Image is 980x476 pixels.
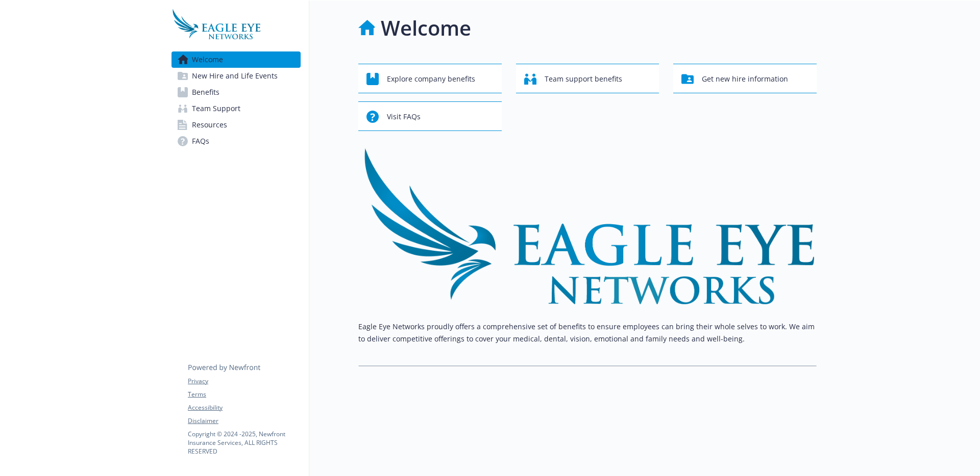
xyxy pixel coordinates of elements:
button: Get new hire information [673,64,817,93]
a: New Hire and Life Events [171,68,301,84]
span: Team Support [192,100,240,117]
h1: Welcome [381,13,471,43]
a: Team Support [171,100,301,117]
span: FAQs [192,133,209,149]
a: Benefits [171,84,301,100]
a: Disclaimer [188,416,300,426]
a: Resources [171,117,301,133]
span: Explore company benefits [387,69,475,89]
span: Welcome [192,51,223,68]
button: Explore company benefits [358,64,502,93]
span: Team support benefits [545,69,622,89]
span: Visit FAQs [387,107,421,126]
img: overview page banner [358,147,817,304]
a: Welcome [171,51,301,68]
a: FAQs [171,133,301,149]
button: Team support benefits [516,64,659,93]
span: New Hire and Life Events [192,68,278,84]
p: Eagle Eye Networks proudly offers a comprehensive set of benefits to ensure employees can bring t... [358,321,817,345]
button: Visit FAQs [358,101,502,131]
p: Copyright © 2024 - 2025 , Newfront Insurance Services, ALL RIGHTS RESERVED [188,430,300,456]
a: Accessibility [188,403,300,412]
span: Resources [192,117,227,133]
span: Get new hire information [702,69,788,89]
a: Terms [188,390,300,399]
a: Privacy [188,377,300,386]
span: Benefits [192,84,219,100]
